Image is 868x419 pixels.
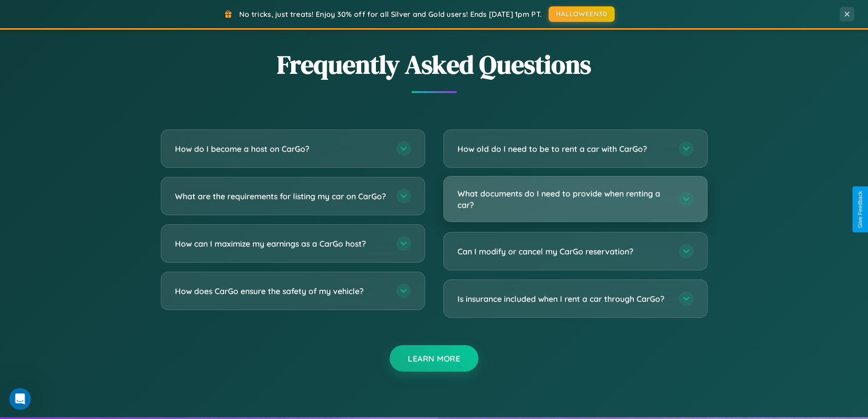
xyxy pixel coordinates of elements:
[175,238,387,249] h3: How can I maximize my earnings as a CarGo host?
[175,191,387,202] h3: What are the requirements for listing my car on CarGo?
[175,143,387,155] h3: How do I become a host on CarGo?
[857,191,863,228] div: Give Feedback
[239,10,542,19] span: No tricks, just treats! Enjoy 30% off for all Silver and Gold users! Ends [DATE] 1pm PT.
[457,293,670,305] h3: Is insurance included when I rent a car through CarGo?
[175,285,387,297] h3: How does CarGo ensure the safety of my vehicle?
[457,143,670,155] h3: How old do I need to be to rent a car with CarGo?
[457,188,670,210] h3: What documents do I need to provide when renting a car?
[457,246,670,257] h3: Can I modify or cancel my CarGo reservation?
[549,6,615,22] button: HALLOWEEN30
[9,388,31,410] iframe: Intercom live chat
[161,47,708,82] h2: Frequently Asked Questions
[390,345,478,372] button: Learn More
